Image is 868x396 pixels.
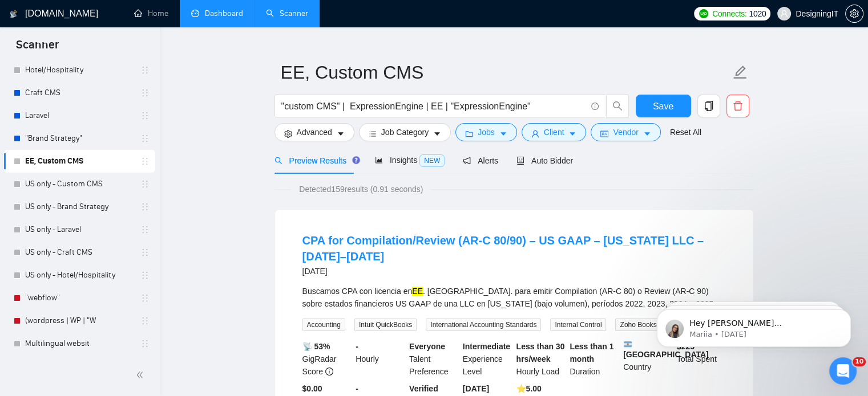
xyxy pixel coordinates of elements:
[412,287,423,296] mark: EE
[140,293,150,303] span: holder
[640,285,868,365] iframe: Intercom notifications message
[829,357,857,385] iframe: Intercom live chat
[25,287,134,309] a: "webflow"
[463,342,510,351] b: Intermediate
[544,126,564,138] span: Client
[591,103,599,110] span: info-circle
[302,264,726,278] div: [DATE]
[25,127,134,150] a: "Brand Strategy"
[140,179,150,189] span: holder
[699,9,708,18] img: upwork-logo.png
[136,369,147,381] span: double-left
[300,340,354,378] div: GigRadar Score
[274,156,357,165] span: Preview Results
[478,126,495,138] span: Jobs
[465,129,473,138] span: folder
[375,156,445,165] span: Insights
[621,340,675,378] div: Country
[356,342,358,351] b: -
[140,339,150,348] span: holder
[297,126,332,138] span: Advanced
[140,225,150,234] span: holder
[409,384,438,393] b: Verified
[426,319,541,331] span: International Accounting Standards
[302,319,345,331] span: Accounting
[302,285,726,310] div: Buscamos CPA con licencia en . [GEOGRAPHIC_DATA]. para emitir Compilation (AR-C 80) o Review (AR-...
[140,271,150,280] span: holder
[636,95,691,117] button: Save
[50,44,197,54] p: Message from Mariia, sent 3w ago
[25,173,134,195] a: US only - Custom CMS
[463,156,498,165] span: Alerts
[302,384,322,393] b: $0.00
[10,5,18,23] img: logo
[25,195,134,218] a: US only - Brand Strategy
[351,155,361,165] div: Tooltip anchor
[359,123,451,141] button: barsJob Categorycaret-down
[302,342,330,351] b: 📡 53%
[698,101,720,111] span: copy
[643,129,651,138] span: caret-down
[463,157,471,165] span: notification
[140,111,150,120] span: holder
[516,342,565,364] b: Less than 30 hrs/week
[25,332,134,355] a: Multilingual websit
[570,342,613,364] b: Less than 1 month
[853,357,866,366] span: 10
[25,81,134,104] a: Craft CMS
[780,10,788,18] span: user
[25,264,134,287] a: US only - Hotel/Hospitality
[140,66,150,75] span: holder
[281,99,586,113] input: Search Freelance Jobs...
[845,9,863,18] a: setting
[369,129,377,138] span: bars
[25,218,134,241] a: US only - Laravel
[4,32,155,355] li: My Scanners
[353,340,407,378] div: Hourly
[274,157,282,165] span: search
[516,156,573,165] span: Auto Bidder
[550,319,606,331] span: Internal Control
[591,123,660,141] button: idcardVendorcaret-down
[191,9,243,18] a: dashboardDashboard
[291,183,431,195] span: Detected 159 results (0.91 seconds)
[354,319,417,331] span: Intuit QuickBooks
[607,101,628,111] span: search
[568,129,576,138] span: caret-down
[613,126,638,138] span: Vendor
[266,9,308,18] a: searchScanner
[140,134,150,143] span: holder
[615,319,661,331] span: Zoho Books
[25,59,134,81] a: Hotel/Hospitality
[845,5,863,23] button: setting
[514,340,568,378] div: Hourly Load
[624,340,632,348] img: 🇦🇷
[25,150,134,173] a: EE, Custom CMS
[381,126,429,138] span: Job Category
[302,234,704,263] a: CPA for Compilation/Review (AR-C 80/90) – US GAAP – [US_STATE] LLC – [DATE]–[DATE]
[567,340,621,378] div: Duration
[455,123,517,141] button: folderJobscaret-down
[670,126,701,138] a: Reset All
[749,7,766,20] span: 1020
[531,129,539,138] span: user
[516,384,542,393] b: ⭐️ 5.00
[726,95,749,117] button: delete
[522,123,587,141] button: userClientcaret-down
[463,384,489,393] b: [DATE]
[499,129,507,138] span: caret-down
[461,340,514,378] div: Experience Level
[134,9,168,18] a: homeHome
[407,340,461,378] div: Talent Preference
[25,309,134,332] a: (wordpress | WP | "W
[653,99,673,113] span: Save
[25,104,134,127] a: Laravel
[281,58,730,87] input: Scanner name...
[375,156,383,164] span: area-chart
[140,248,150,257] span: holder
[25,241,134,264] a: US only - Craft CMS
[600,129,608,138] span: idcard
[697,95,720,117] button: copy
